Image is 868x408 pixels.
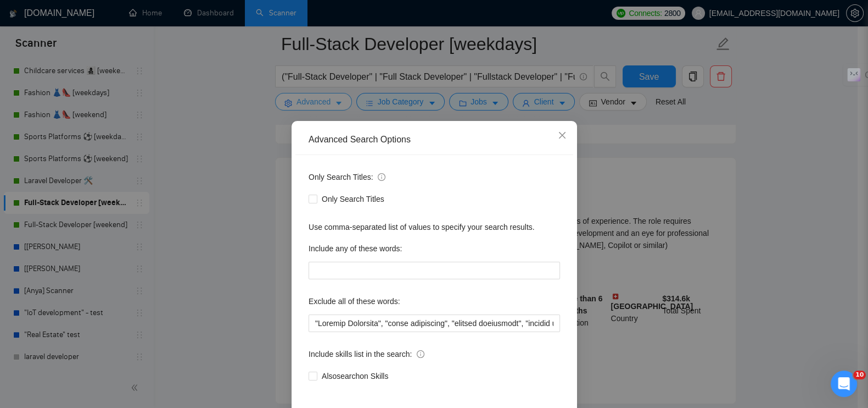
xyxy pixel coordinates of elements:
[309,134,560,146] div: Advanced Search Options
[378,173,385,181] span: info-circle
[317,370,393,382] span: Also search on Skills
[417,350,424,358] span: info-circle
[831,371,857,397] iframe: Intercom live chat
[309,293,400,310] label: Exclude all of these words:
[558,131,567,140] span: close
[853,371,866,379] span: 10
[309,221,560,233] div: Use comma-separated list of values to specify your search results.
[547,121,577,151] button: Close
[309,240,402,257] label: Include any of these words:
[309,348,424,360] span: Include skills list in the search:
[317,193,389,205] span: Only Search Titles
[309,171,385,183] span: Only Search Titles:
